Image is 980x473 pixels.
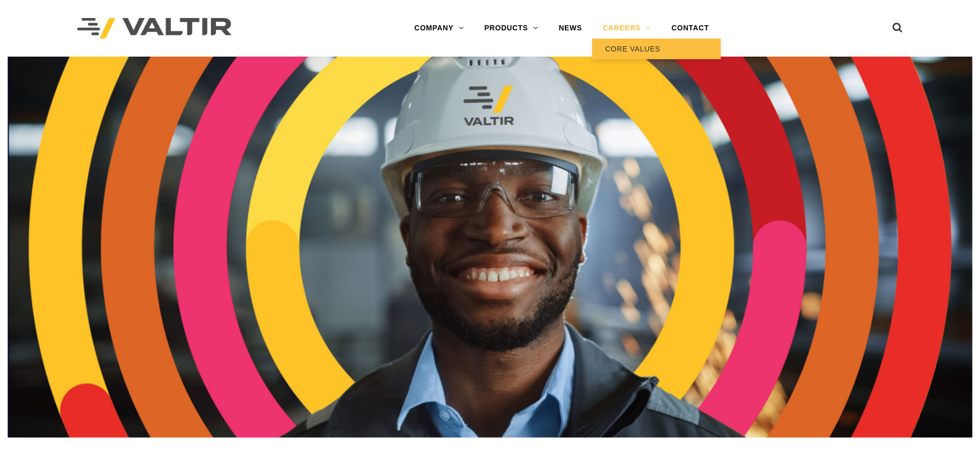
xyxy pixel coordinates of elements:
[404,18,474,39] a: COMPANY
[548,18,592,39] a: NEWS
[8,57,972,437] img: Careers_Header
[592,18,661,39] a: CAREERS
[592,39,721,59] a: CORE VALUES
[77,18,231,39] img: Valtir
[474,18,548,39] a: PRODUCTS
[661,18,719,39] a: CONTACT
